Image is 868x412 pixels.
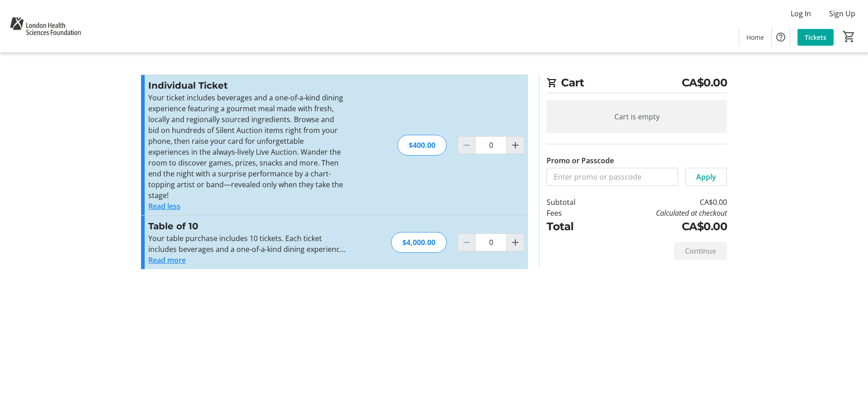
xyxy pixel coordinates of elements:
[772,28,790,46] button: Help
[148,79,346,92] h3: Individual Ticket
[547,168,678,186] input: Enter promo or passcode
[547,208,599,218] td: Fees
[148,233,346,255] p: Your table purchase includes 10 tickets. Each ticket includes beverages and a one-of-a-kind dinin...
[547,100,727,133] div: Cart is empty
[475,136,507,154] input: Individual Ticket Quantity
[599,208,727,218] td: Calculated at checkout
[696,171,716,182] span: Apply
[547,75,727,93] h2: Cart
[547,197,599,208] td: Subtotal
[148,201,180,212] button: Read less
[148,255,186,265] button: Read more
[599,197,727,208] td: CA$0.00
[397,135,447,156] div: $400.00
[475,233,507,251] input: Table of 10 Quantity
[507,234,524,251] button: Increment by one
[148,92,346,201] p: Your ticket includes beverages and a one-of-a-kind dining experience featuring a gourmet meal mad...
[682,75,727,91] span: CA$0.00
[507,137,524,154] button: Increment by one
[797,29,834,46] a: Tickets
[783,6,818,21] button: Log In
[599,218,727,235] td: CA$0.00
[5,4,85,49] img: London Health Sciences Foundation's Logo
[547,218,599,235] td: Total
[805,33,826,42] span: Tickets
[746,33,764,42] span: Home
[791,8,811,19] span: Log In
[822,6,863,21] button: Sign Up
[547,155,614,166] label: Promo or Passcode
[685,168,727,186] button: Apply
[829,8,855,19] span: Sign Up
[148,219,346,233] h3: Table of 10
[739,29,771,46] a: Home
[841,28,857,45] button: Cart
[391,232,447,253] div: $4,000.00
